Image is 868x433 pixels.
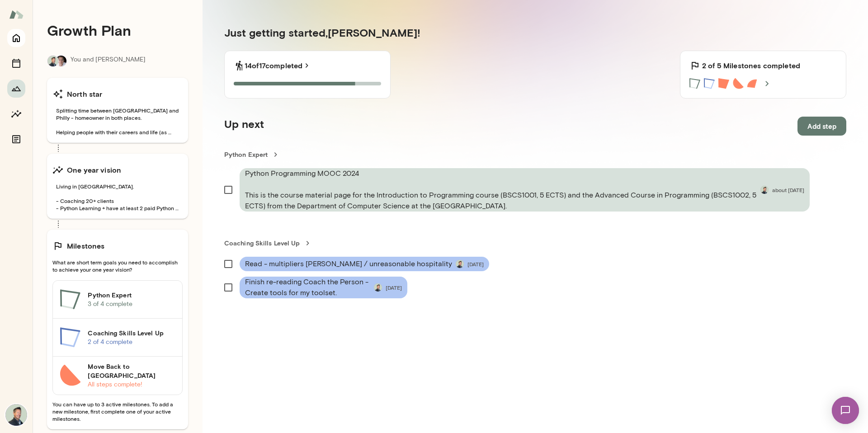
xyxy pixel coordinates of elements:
[7,54,25,72] button: Sessions
[240,168,810,212] div: Python Programming MOOC 2024 This is the course material page for the Introduction to Programming...
[7,29,25,47] button: Home
[88,362,175,380] h6: Move Back to [GEOGRAPHIC_DATA]
[386,284,402,291] span: [DATE]
[240,277,407,298] div: Finish re-reading Coach the Person - Create tools for my toolset.Brian Lawrence[DATE]
[88,291,175,300] h6: Python Expert
[53,357,182,395] a: Move Back to [GEOGRAPHIC_DATA]All steps complete!
[702,60,800,71] h6: 2 of 5 Milestones completed
[52,400,183,422] span: You can have up to 3 active milestones. To add a new milestone, first complete one of your active...
[240,257,489,271] div: Read - multipliers [PERSON_NAME] / unreasonable hospitalityBrian Lawrence[DATE]
[71,55,146,67] p: You and [PERSON_NAME]
[224,150,846,159] a: Python Expert
[9,6,24,23] img: Mento
[245,168,757,212] span: Python Programming MOOC 2024 This is the course material page for the Introduction to Programming...
[67,89,103,99] h6: North star
[53,319,182,357] a: Coaching Skills Level Up2 of 4 complete
[772,186,804,193] span: about [DATE]
[47,22,188,39] h4: Growth Plan
[47,78,188,143] button: North starSplitting time between [GEOGRAPHIC_DATA] and Philly - homeowner in both places. Helping...
[7,130,25,148] button: Documents
[7,80,25,98] button: Growth Plan
[88,338,175,347] p: 2 of 4 complete
[456,260,464,268] img: Brian Lawrence
[52,107,183,136] span: Splitting time between [GEOGRAPHIC_DATA] and Philly - homeowner in both places. Helping people wi...
[67,165,121,175] h6: One year vision
[224,25,846,40] h5: Just getting started, [PERSON_NAME] !
[5,404,27,426] img: Brian Lawrence
[245,60,311,71] a: 14of17completed
[374,283,382,292] img: Brian Lawrence
[52,183,183,212] span: Living in [GEOGRAPHIC_DATA]. - Coaching 20+ clients - Python Learning + have at least 2 paid Pyth...
[467,260,484,268] span: [DATE]
[47,56,58,66] img: Brian Lawrence
[53,281,182,319] a: Python Expert3 of 4 complete
[52,259,183,273] span: What are short term goals you need to accomplish to achieve your one year vision?
[88,300,175,309] p: 3 of 4 complete
[88,380,175,389] p: All steps complete!
[245,259,452,269] span: Read - multipliers [PERSON_NAME] / unreasonable hospitality
[245,277,370,298] span: Finish re-reading Coach the Person - Create tools for my toolset.
[7,105,25,123] button: Insights
[797,117,846,136] button: Add step
[224,239,846,248] a: Coaching Skills Level Up
[88,329,175,338] h6: Coaching Skills Level Up
[52,280,183,395] div: Python Expert3 of 4 completeCoaching Skills Level Up2 of 4 completeMove Back to [GEOGRAPHIC_DATA]...
[56,56,66,66] img: Mike Lane
[67,240,105,251] h6: Milestones
[224,117,264,136] h5: Up next
[47,154,188,219] button: One year visionLiving in [GEOGRAPHIC_DATA]. - Coaching 20+ clients - Python Learning + have at le...
[760,186,769,194] img: Brian Lawrence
